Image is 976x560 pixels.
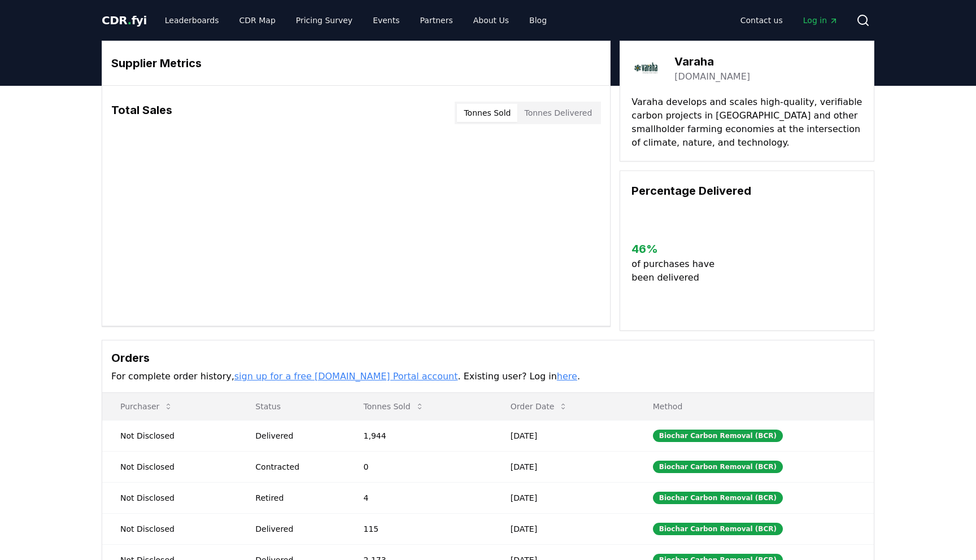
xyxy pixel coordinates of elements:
[230,10,285,30] a: CDR Map
[255,523,336,535] div: Delivered
[111,102,172,124] h3: Total Sales
[493,482,635,513] td: [DATE]
[102,12,147,28] a: CDR.fyi
[457,104,517,122] button: Tonnes Sold
[631,182,862,199] h3: Percentage Delivered
[631,53,663,84] img: Varaha-logo
[111,55,601,72] h3: Supplier Metrics
[631,95,862,150] p: Varaha develops and scales high-quality, verifiable carbon projects in [GEOGRAPHIC_DATA] and othe...
[502,395,577,418] button: Order Date
[102,451,237,482] td: Not Disclosed
[653,523,783,535] div: Biochar Carbon Removal (BCR)
[674,70,750,84] a: [DOMAIN_NAME]
[517,104,599,122] button: Tonnes Delivered
[464,10,518,30] a: About Us
[234,371,458,382] a: sign up for a free [DOMAIN_NAME] Portal account
[631,240,724,257] h3: 46 %
[731,10,847,30] nav: Main
[674,53,750,70] h3: Varaha
[246,401,336,412] p: Status
[102,420,237,451] td: Not Disclosed
[287,10,361,30] a: Pricing Survey
[111,395,182,418] button: Purchaser
[111,370,865,383] p: For complete order history, . Existing user? Log in .
[128,14,132,27] span: .
[346,513,493,544] td: 115
[346,451,493,482] td: 0
[255,492,336,504] div: Retired
[102,513,237,544] td: Not Disclosed
[346,420,493,451] td: 1,944
[255,461,336,473] div: Contracted
[731,10,792,30] a: Contact us
[102,482,237,513] td: Not Disclosed
[520,10,556,30] a: Blog
[255,430,336,441] div: Delivered
[493,513,635,544] td: [DATE]
[364,10,408,30] a: Events
[355,395,433,418] button: Tonnes Sold
[803,15,838,26] span: Log in
[102,14,147,27] span: CDR fyi
[794,10,847,30] a: Log in
[411,10,462,30] a: Partners
[156,10,228,30] a: Leaderboards
[493,420,635,451] td: [DATE]
[557,371,577,382] a: here
[644,401,865,412] p: Method
[346,482,493,513] td: 4
[653,430,783,442] div: Biochar Carbon Removal (BCR)
[653,492,783,504] div: Biochar Carbon Removal (BCR)
[493,451,635,482] td: [DATE]
[156,10,556,30] nav: Main
[631,257,724,285] p: of purchases have been delivered
[111,349,865,366] h3: Orders
[653,461,783,473] div: Biochar Carbon Removal (BCR)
